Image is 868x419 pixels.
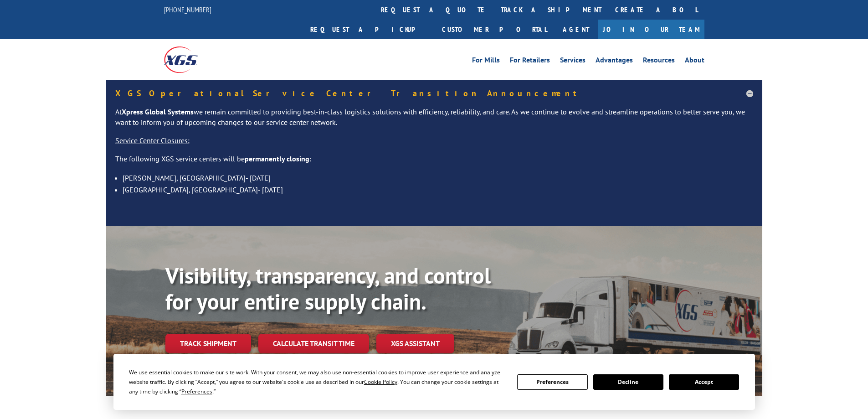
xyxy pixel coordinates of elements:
[123,184,753,196] li: [GEOGRAPHIC_DATA], [GEOGRAPHIC_DATA]- [DATE]
[669,374,739,390] button: Accept
[258,334,369,353] a: Calculate transit time
[643,57,675,67] a: Resources
[113,354,755,410] div: Cookie Consent Prompt
[165,261,491,316] b: Visibility, transparency, and control for your entire supply chain.
[510,57,550,67] a: For Retailers
[554,20,598,39] a: Agent
[376,334,454,353] a: XGS ASSISTANT
[115,89,753,98] h5: XGS Operational Service Center Transition Announcement
[685,57,704,67] a: About
[303,20,435,39] a: Request a pickup
[164,5,211,14] a: [PHONE_NUMBER]
[472,57,500,67] a: For Mills
[129,367,506,396] div: We use essential cookies to make our site work. With your consent, we may also use non-essential ...
[123,172,753,184] li: [PERSON_NAME], [GEOGRAPHIC_DATA]- [DATE]
[115,154,753,172] p: The following XGS service centers will be :
[560,57,586,67] a: Services
[115,136,190,145] u: Service Center Closures:
[165,334,251,353] a: Track shipment
[364,378,397,386] span: Cookie Policy
[517,374,587,390] button: Preferences
[245,154,309,163] strong: permanently closing
[115,107,753,136] p: At we remain committed to providing best-in-class logistics solutions with efficiency, reliabilit...
[598,20,704,39] a: Join Our Team
[593,374,663,390] button: Decline
[122,107,194,116] strong: Xpress Global Systems
[181,388,212,395] span: Preferences
[435,20,554,39] a: Customer Portal
[596,57,633,67] a: Advantages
